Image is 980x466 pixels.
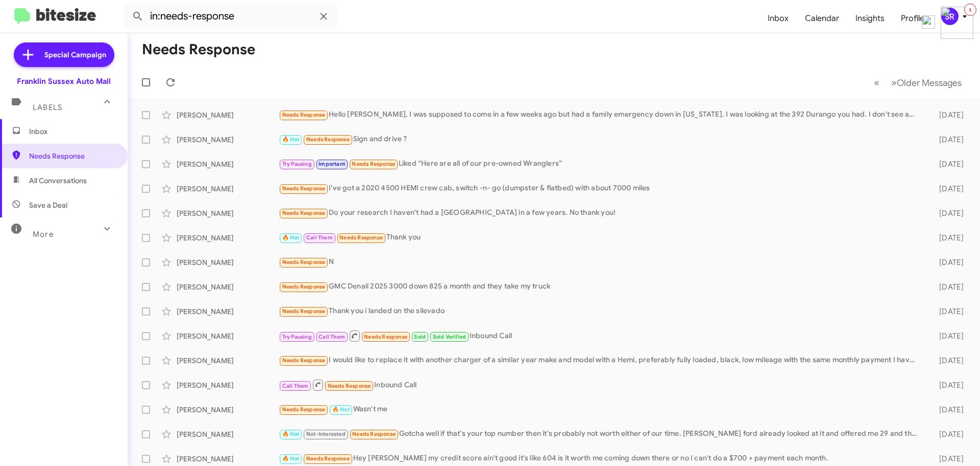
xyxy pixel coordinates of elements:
[923,380,972,390] div: [DATE]
[282,136,300,143] span: 🔥 Hot
[318,334,345,340] span: Call Them
[279,428,923,440] div: Gotcha well if that's your top number then it's probably not worth either of our time. [PERSON_NA...
[923,405,972,415] div: [DATE]
[282,161,312,167] span: Try Pausing
[279,207,923,219] div: Do your research I haven't had a [GEOGRAPHIC_DATA] in a few years. No thank you!
[923,257,972,268] div: [DATE]
[177,356,279,366] div: [PERSON_NAME]
[759,4,797,33] a: Inbox
[279,453,923,464] div: Hey [PERSON_NAME] my credit score ain't good it's like 604 is it worth me coming down there or no...
[279,256,923,268] div: N
[923,233,972,243] div: [DATE]
[923,454,972,464] div: [DATE]
[328,383,371,389] span: Needs Response
[282,283,326,290] span: Needs Response
[177,429,279,439] div: [PERSON_NAME]
[282,210,326,216] span: Needs Response
[433,334,467,340] span: Sold Verified
[177,405,279,415] div: [PERSON_NAME]
[29,151,116,161] span: Needs Response
[279,379,923,391] div: Inbound Call
[923,306,972,317] div: [DATE]
[279,232,923,243] div: Thank you
[33,230,54,239] span: More
[964,4,976,16] div: 1
[44,50,106,60] span: Special Campaign
[885,72,968,93] button: Next
[306,431,346,437] span: Not-Interested
[177,257,279,268] div: [PERSON_NAME]
[868,72,968,93] nav: Page navigation example
[279,109,923,121] div: Hello [PERSON_NAME], I was supposed to come in a few weeks ago but had a family emergency down in...
[847,4,893,33] a: Insights
[923,159,972,169] div: [DATE]
[177,306,279,317] div: [PERSON_NAME]
[279,404,923,415] div: Wasn't me
[893,4,933,33] a: Profile
[279,183,923,194] div: I've got a 2020 4500 HEMI crew cab, switch -n- go (dumpster & flatbed) with about 7000 miles
[177,110,279,120] div: [PERSON_NAME]
[177,135,279,145] div: [PERSON_NAME]
[279,158,923,170] div: Liked “Here are all of our pre-owned Wranglers”
[29,126,116,137] span: Inbox
[33,103,62,112] span: Labels
[282,234,300,241] span: 🔥 Hot
[282,308,326,315] span: Needs Response
[282,334,312,340] span: Try Pausing
[868,72,886,93] button: Previous
[177,184,279,194] div: [PERSON_NAME]
[29,200,67,210] span: Save a Deal
[797,4,847,33] a: Calendar
[923,184,972,194] div: [DATE]
[352,161,395,167] span: Needs Response
[279,354,923,366] div: I would like to replace it with another charger of a similar year make and model with a Hemi, pre...
[923,135,972,145] div: [DATE]
[29,175,87,186] span: All Conversations
[282,357,326,364] span: Needs Response
[282,431,300,437] span: 🔥 Hot
[897,77,962,88] span: Older Messages
[282,455,300,462] span: 🔥 Hot
[306,136,350,143] span: Needs Response
[17,76,111,86] div: Franklin Sussex Auto Mall
[891,76,897,89] span: »
[923,331,972,341] div: [DATE]
[14,42,114,67] a: Special Campaign
[177,208,279,218] div: [PERSON_NAME]
[318,161,345,167] span: Important
[352,431,396,437] span: Needs Response
[306,234,333,241] span: Call Them
[177,331,279,341] div: [PERSON_NAME]
[923,429,972,439] div: [DATE]
[282,259,326,265] span: Needs Response
[177,380,279,390] div: [PERSON_NAME]
[306,455,350,462] span: Needs Response
[282,112,326,118] span: Needs Response
[279,134,923,145] div: Sign and drive ?
[279,329,923,342] div: Inbound Call
[177,233,279,243] div: [PERSON_NAME]
[177,159,279,169] div: [PERSON_NAME]
[279,281,923,293] div: GMC Denali 2025 3000 down 825 a month and they take my truck
[922,15,935,29] img: minimized-close.png
[279,305,923,317] div: Thank you i landed on the silevado
[923,282,972,292] div: [DATE]
[364,334,407,340] span: Needs Response
[941,7,973,39] img: minimized-icon.png
[339,234,383,241] span: Needs Response
[124,4,338,29] input: Search
[923,110,972,120] div: [DATE]
[282,185,326,192] span: Needs Response
[332,406,350,413] span: 🔥 Hot
[282,406,326,413] span: Needs Response
[414,334,426,340] span: Sold
[177,282,279,292] div: [PERSON_NAME]
[282,383,309,389] span: Call Them
[923,208,972,218] div: [DATE]
[142,41,255,58] h1: Needs Response
[874,76,879,89] span: «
